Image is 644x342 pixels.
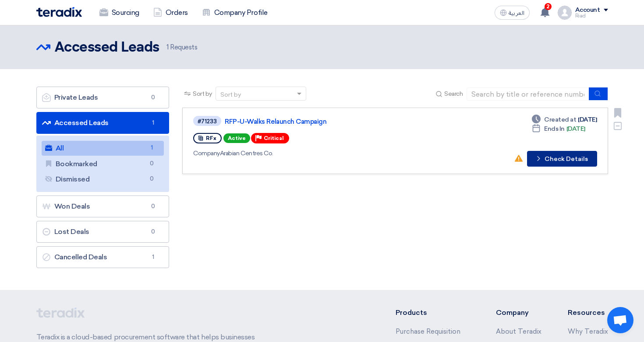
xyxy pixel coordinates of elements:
a: Company Profile [195,3,275,22]
a: Private Leads0 [36,87,170,108]
button: العربية [495,6,530,20]
a: Cancelled Deals1 [36,246,170,268]
span: 0 [148,227,158,236]
a: About Teradix [496,328,541,335]
span: Created at [544,115,576,124]
li: Products [396,307,470,318]
span: 1 [148,253,158,262]
span: Sort by [193,89,212,98]
a: Accessed Leads1 [36,112,170,134]
img: profile_test.png [558,6,572,20]
a: Lost Deals0 [36,221,170,243]
div: Riad [575,14,608,18]
span: 1 [148,119,158,127]
span: 1 [166,43,169,51]
div: Open chat [607,307,633,333]
li: Company [496,307,541,318]
span: Search [444,89,463,98]
a: Orders [146,3,195,22]
a: Won Deals0 [36,195,170,217]
a: All [42,141,164,156]
div: [DATE] [532,124,585,133]
div: #71233 [198,119,217,124]
span: Requests [166,42,198,52]
h2: Accessed Leads [55,39,159,56]
a: Purchase Requisition [396,328,460,335]
div: Account [575,7,600,14]
button: Check Details [527,151,597,167]
span: 2 [545,3,552,10]
a: Sourcing [92,3,146,22]
input: Search by title or reference number [467,87,589,101]
a: Why Teradix [568,328,608,335]
a: Bookmarked [42,157,164,171]
span: Active [223,133,250,143]
li: Resources [568,307,608,318]
span: Ends In [544,124,565,133]
div: Arabian Centres Co. [193,149,446,158]
span: 0 [148,202,158,211]
a: RFP-U-Walks Relaunch Campaign [225,118,444,126]
div: Sort by [220,90,241,99]
span: 0 [146,174,157,184]
div: [DATE] [532,115,597,124]
span: RFx [206,135,216,141]
span: 1 [146,143,157,153]
span: العربية [509,10,524,16]
img: Teradix logo [36,7,82,17]
span: Company [193,150,220,157]
span: 0 [146,159,157,168]
span: Critical [264,135,284,141]
a: Dismissed [42,172,164,187]
span: 0 [148,93,158,102]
